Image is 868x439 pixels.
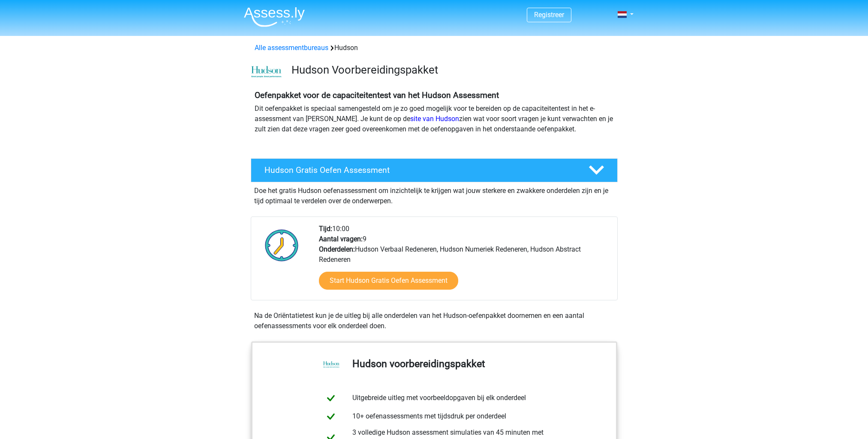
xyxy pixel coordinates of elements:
h4: Hudson Gratis Oefen Assessment [264,165,575,175]
a: Hudson Gratis Oefen Assessment [247,158,621,182]
div: 10:00 9 Hudson Verbaal Redeneren, Hudson Numeriek Redeneren, Hudson Abstract Redeneren [312,224,617,300]
div: Na de Oriëntatietest kun je de uitleg bij alle onderdelen van het Hudson-oefenpakket doornemen en... [251,311,618,331]
a: Start Hudson Gratis Oefen Assessment [319,272,458,290]
b: Tijd: [319,225,332,233]
div: Hudson [251,43,617,53]
div: Doe het gratis Hudson oefenassessment om inzichtelijk te krijgen wat jouw sterkere en zwakkere on... [251,182,618,206]
a: site van Hudson [410,115,459,123]
a: Alle assessmentbureaus [255,44,328,52]
b: Onderdelen: [319,245,355,253]
img: Klok [260,224,303,267]
img: Assessly [244,7,305,27]
p: Dit oefenpakket is speciaal samengesteld om je zo goed mogelijk voor te bereiden op de capaciteit... [255,104,614,134]
h3: Hudson Voorbereidingspakket [291,63,611,77]
b: Aantal vragen: [319,235,363,243]
b: Oefenpakket voor de capaciteitentest van het Hudson Assessment [255,90,499,100]
img: cefd0e47479f4eb8e8c001c0d358d5812e054fa8.png [251,66,282,78]
a: Registreer [534,11,564,19]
